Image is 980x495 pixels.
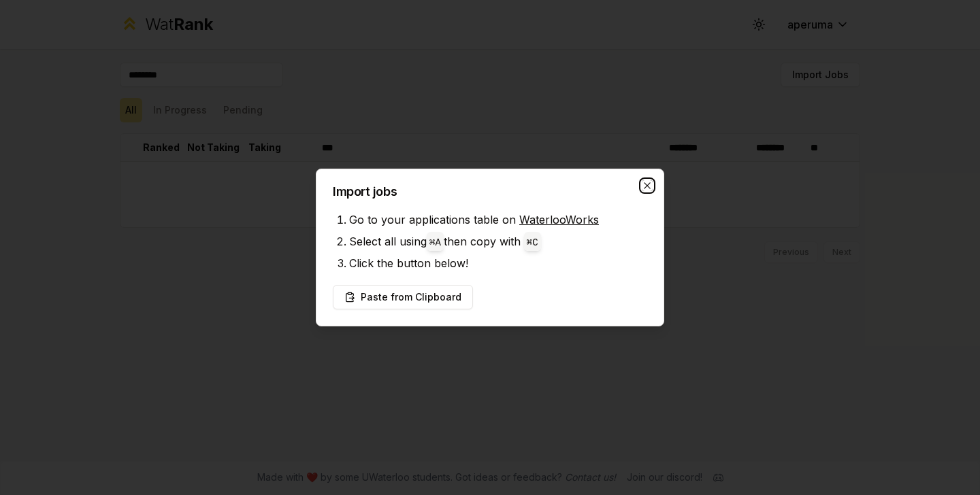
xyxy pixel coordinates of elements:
button: Paste from Clipboard [333,285,473,309]
h2: Import jobs [333,186,647,198]
li: Select all using then copy with [349,231,647,252]
li: Click the button below! [349,252,647,274]
a: WaterlooWorks [519,213,599,226]
code: ⌘ C [527,237,538,248]
code: ⌘ A [429,237,441,248]
li: Go to your applications table on [349,209,647,231]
